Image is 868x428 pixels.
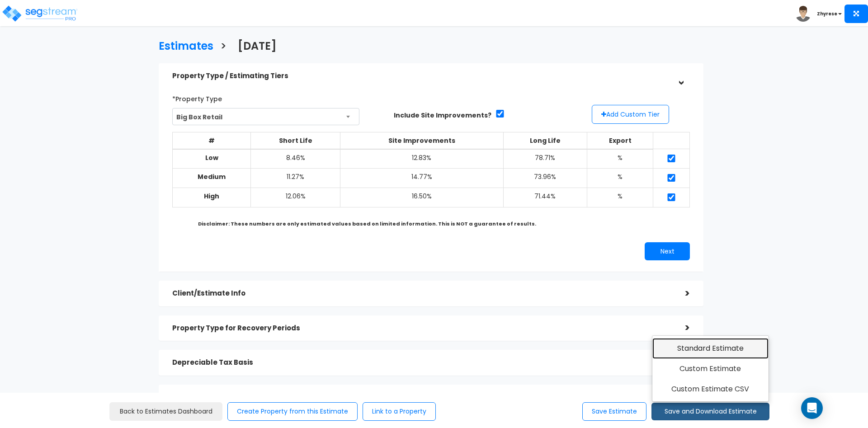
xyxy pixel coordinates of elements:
img: logo_pro_r.png [1,5,78,23]
button: Link to a Property [363,402,436,421]
h5: Depreciable Tax Basis [172,359,672,367]
a: Standard Estimate [652,338,769,359]
td: 12.83% [340,149,503,169]
span: Big Box Retail [173,108,359,126]
label: Include Site Improvements? [394,111,491,120]
td: 8.46% [250,149,340,169]
button: Save Estimate [582,402,646,421]
td: 71.44% [503,188,587,207]
span: Big Box Retail [172,108,359,125]
th: Short Life [250,132,340,149]
b: Low [205,153,218,162]
div: Open Intercom Messenger [801,397,823,419]
th: Export [587,132,653,149]
a: Custom Estimate CSV [652,379,769,400]
img: avatar.png [795,6,811,22]
h3: Estimates [159,40,213,54]
td: 78.71% [503,149,587,169]
h3: [DATE] [238,40,277,54]
a: Estimates [152,31,213,59]
th: Site Improvements [340,132,503,149]
td: 11.27% [250,169,340,188]
th: # [173,132,250,149]
td: 12.06% [250,188,340,207]
b: Zhyrese [817,10,837,17]
div: > [672,287,690,301]
button: Add Custom Tier [592,105,669,124]
b: High [204,192,219,201]
button: Create Property from this Estimate [227,402,358,421]
td: % [587,169,653,188]
td: 16.50% [340,188,503,207]
a: Custom Estimate [652,358,769,379]
td: 73.96% [503,169,587,188]
div: > [672,321,690,335]
th: Long Life [503,132,587,149]
h3: > [220,40,226,54]
h5: Property Type for Recovery Periods [172,325,672,332]
label: *Property Type [172,91,222,103]
a: Back to Estimates Dashboard [109,402,222,421]
button: Next [645,242,690,260]
h5: Client/Estimate Info [172,290,672,297]
h5: Property Type / Estimating Tiers [172,72,672,80]
td: % [587,149,653,169]
b: Disclaimer: These numbers are only estimated values based on limited information. This is NOT a g... [198,220,536,227]
td: % [587,188,653,207]
a: [DATE] [231,31,277,59]
div: > [674,67,688,85]
td: 14.77% [340,169,503,188]
button: Save and Download Estimate [651,403,769,420]
b: Medium [198,172,226,181]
